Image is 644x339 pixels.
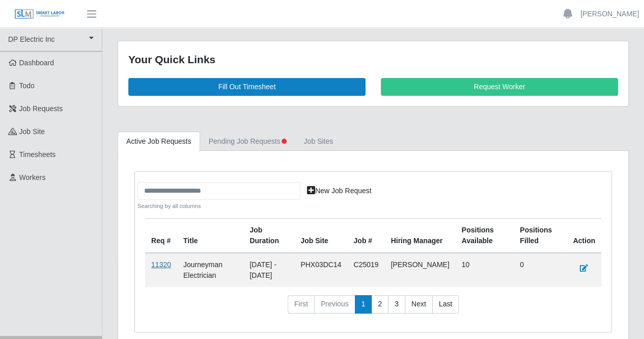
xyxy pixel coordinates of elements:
[177,219,243,253] th: Title
[388,295,405,314] a: 3
[128,51,618,68] div: Your Quick Links
[347,253,384,287] td: C25019
[19,127,45,136] span: job site
[300,182,378,200] a: New Job Request
[19,59,54,67] span: Dashboard
[19,82,35,90] span: Todo
[19,173,46,181] span: Workers
[295,132,342,151] a: job sites
[14,9,65,20] img: SLM Logo
[137,202,300,211] small: Searching by all columns
[19,150,56,159] span: Timesheets
[200,132,295,151] a: Pending Job Requests
[580,9,639,19] a: [PERSON_NAME]
[514,253,567,287] td: 0
[19,105,63,113] span: Job Requests
[456,219,514,253] th: Positions Available
[384,253,455,287] td: [PERSON_NAME]
[151,260,171,269] a: 11320
[384,219,455,253] th: Hiring Manager
[405,295,433,314] a: Next
[145,295,601,322] nav: pagination
[456,253,514,287] td: 10
[371,295,388,314] a: 2
[294,253,347,287] td: PHX03DC14
[432,295,459,314] a: Last
[514,219,567,253] th: Positions Filled
[118,132,200,151] a: Active Job Requests
[243,253,294,287] td: [DATE] - [DATE]
[355,295,372,314] a: 1
[567,219,601,253] th: Action
[294,219,347,253] th: job site
[347,219,384,253] th: Job #
[145,219,177,253] th: Req #
[243,219,294,253] th: Job Duration
[381,78,618,96] a: Request Worker
[128,78,366,96] a: Fill Out Timesheet
[177,253,243,287] td: Journeyman Electrician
